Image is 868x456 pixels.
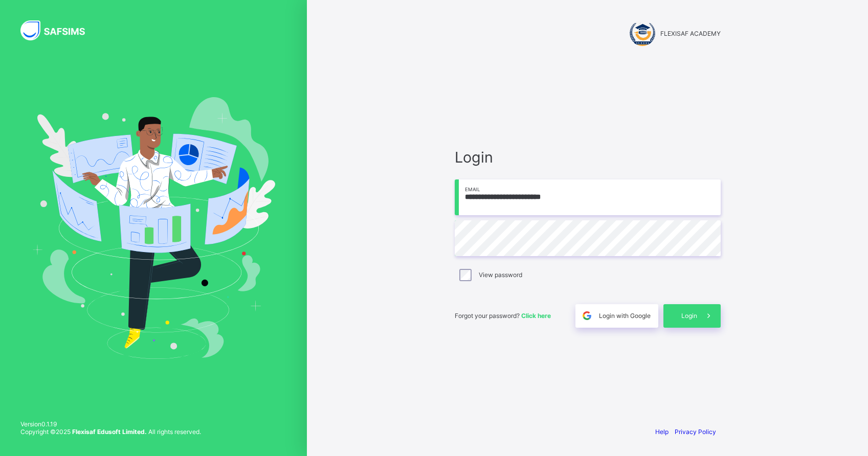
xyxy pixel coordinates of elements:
[20,420,201,428] span: Version 0.1.19
[32,97,275,359] img: Hero Image
[660,30,721,37] span: FLEXISAF ACADEMY
[20,20,97,40] img: SAFSIMS Logo
[479,271,522,279] label: View password
[455,312,551,320] span: Forgot your password?
[681,312,697,320] span: Login
[72,428,147,436] strong: Flexisaf Edusoft Limited.
[455,148,721,166] span: Login
[599,312,651,320] span: Login with Google
[675,428,716,436] a: Privacy Policy
[655,428,669,436] a: Help
[521,312,551,320] a: Click here
[20,428,201,436] span: Copyright © 2025 All rights reserved.
[581,310,593,322] img: google.396cfc9801f0270233282035f929180a.svg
